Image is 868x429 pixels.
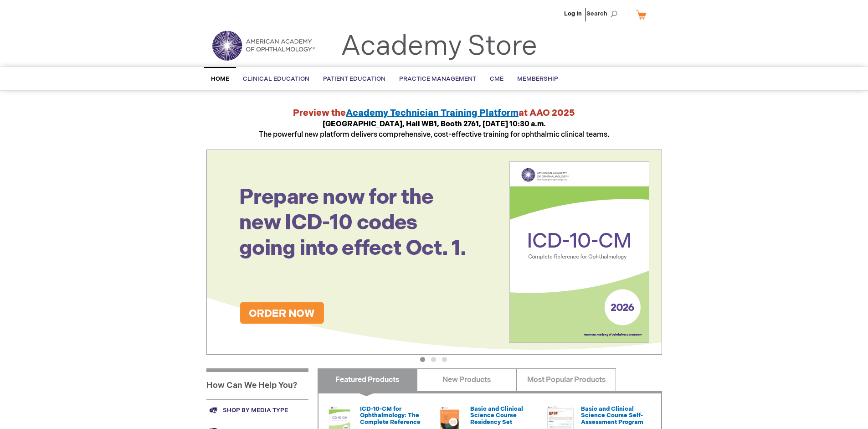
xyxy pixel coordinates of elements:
[211,75,229,83] span: Home
[431,357,436,362] button: 2 of 3
[243,75,309,83] span: Clinical Education
[517,75,558,83] span: Membership
[318,368,417,391] a: Featured Products
[323,75,385,83] span: Patient Education
[420,357,425,362] button: 1 of 3
[293,108,575,119] strong: Preview the at AAO 2025
[490,75,503,83] span: CME
[323,120,546,129] strong: [GEOGRAPHIC_DATA], Hall WB1, Booth 2761, [DATE] 10:30 a.m.
[259,120,609,139] span: The powerful new platform delivers comprehensive, cost-effective training for ophthalmic clinical...
[346,108,519,119] a: Academy Technician Training Platform
[341,30,537,63] a: Academy Store
[417,368,517,391] a: New Products
[564,10,582,17] a: Log In
[470,405,523,426] a: Basic and Clinical Science Course Residency Set
[586,5,621,23] span: Search
[360,405,421,426] a: ICD-10-CM for Ophthalmology: The Complete Reference
[206,368,308,399] h1: How Can We Help You?
[399,75,476,83] span: Practice Management
[581,405,643,426] a: Basic and Clinical Science Course Self-Assessment Program
[442,357,447,362] button: 3 of 3
[206,399,308,421] a: Shop by media type
[516,368,616,391] a: Most Popular Products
